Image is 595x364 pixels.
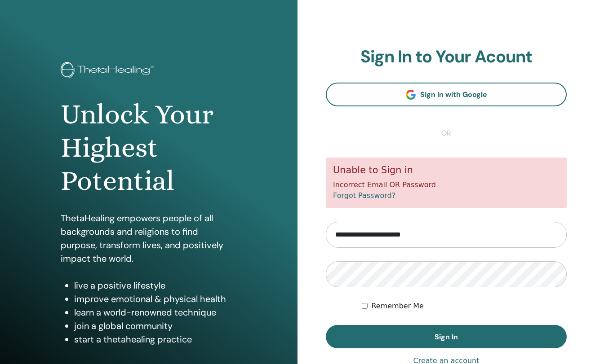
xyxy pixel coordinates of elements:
li: learn a world-renowned technique [74,306,236,319]
li: start a thetahealing practice [74,333,236,346]
li: improve emotional & physical health [74,292,236,306]
a: Forgot Password? [333,191,395,200]
label: Remember Me [371,301,424,311]
span: Sign In with Google [420,90,487,99]
li: join a global community [74,319,236,333]
div: Incorrect Email OR Password [326,158,567,208]
span: or [437,128,456,139]
h5: Unable to Sign in [333,165,559,176]
button: Sign In [326,325,567,348]
h2: Sign In to Your Acount [326,47,567,67]
span: Sign In [435,332,458,342]
div: Keep me authenticated indefinitely or until I manually logout [362,301,567,311]
li: live a positive lifestyle [74,279,236,292]
h1: Unlock Your Highest Potential [61,98,236,198]
p: ThetaHealing empowers people of all backgrounds and religions to find purpose, transform lives, a... [61,211,236,265]
a: Sign In with Google [326,83,567,106]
